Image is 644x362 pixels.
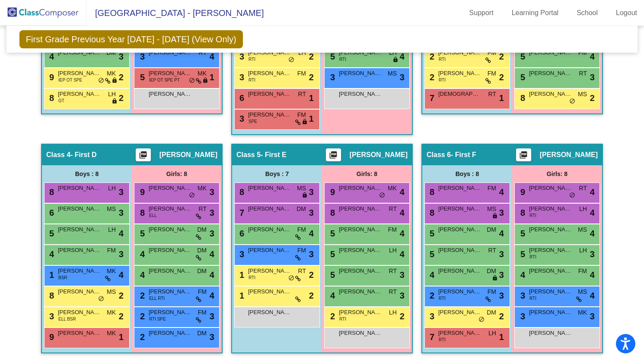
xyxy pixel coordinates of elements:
[58,98,64,104] span: GT
[210,227,214,240] span: 3
[488,329,496,338] span: LH
[512,165,602,183] div: Girls: 8
[288,57,294,63] span: do_not_disturb_alt
[518,93,525,103] span: 8
[389,205,397,214] span: RT
[309,186,314,198] span: 3
[518,208,525,217] span: 8
[119,91,124,104] span: 2
[237,52,244,61] span: 3
[427,72,434,82] span: 2
[197,246,207,255] span: DM
[47,270,54,280] span: 1
[339,267,382,275] span: [PERSON_NAME]
[569,98,575,105] span: do_not_disturb_alt
[492,213,498,220] span: lock
[499,91,504,104] span: 1
[138,208,145,217] span: 8
[149,184,192,192] span: [PERSON_NAME]
[210,206,214,219] span: 3
[249,118,257,125] span: SPE
[302,119,308,126] span: lock
[339,246,382,255] span: [PERSON_NAME]
[296,205,306,214] span: DM
[237,291,244,300] span: 1
[492,275,498,282] span: lock
[339,56,346,63] span: RTI
[149,90,192,98] span: [PERSON_NAME]
[487,205,496,214] span: MS
[309,50,314,63] span: 2
[427,151,451,159] span: Class 6
[149,316,166,322] span: RTI SPE
[149,69,192,78] span: [PERSON_NAME]
[389,267,397,276] span: RT
[107,287,116,296] span: MS
[427,249,434,259] span: 5
[427,312,434,321] span: 3
[138,229,145,238] span: 5
[248,69,291,78] span: [PERSON_NAME]
[427,187,434,197] span: 8
[198,308,207,317] span: FM
[400,206,405,219] span: 4
[138,52,145,61] span: 3
[379,192,385,199] span: do_not_disturb_alt
[339,316,346,322] span: RTI
[339,329,382,337] span: [PERSON_NAME]
[47,52,54,61] span: 4
[570,6,605,20] a: School
[210,71,214,84] span: 1
[328,151,338,163] mat-icon: picture_as_pdf
[248,110,291,119] span: [PERSON_NAME]
[58,90,101,98] span: [PERSON_NAME]
[400,289,405,302] span: 3
[499,206,504,219] span: 3
[529,308,572,317] span: [PERSON_NAME]
[529,69,572,78] span: [PERSON_NAME]
[309,227,314,240] span: 4
[42,165,132,183] div: Boys : 8
[47,312,54,321] span: 3
[518,249,525,259] span: 5
[248,184,291,192] span: [PERSON_NAME] L'Huillier
[529,254,536,260] span: RTI
[328,312,335,321] span: 2
[237,270,244,280] span: 1
[438,308,481,317] span: [PERSON_NAME]
[149,308,192,317] span: [PERSON_NAME]
[499,289,504,302] span: 3
[529,184,572,192] span: [PERSON_NAME]
[197,225,207,234] span: DM
[339,90,382,98] span: [PERSON_NAME]
[149,329,192,337] span: [PERSON_NAME]
[609,6,644,20] a: Logout
[388,184,397,193] span: MK
[438,90,481,98] span: [DEMOGRAPHIC_DATA][PERSON_NAME]
[58,267,101,275] span: [PERSON_NAME]
[119,186,124,198] span: 3
[46,151,70,159] span: Class 4
[58,77,82,83] span: IEP OT SPE
[248,287,291,296] span: [PERSON_NAME]
[400,248,405,261] span: 4
[210,268,214,281] span: 4
[106,48,116,57] span: DM
[298,48,306,57] span: LH
[339,287,382,296] span: [PERSON_NAME]
[309,206,314,219] span: 3
[138,187,145,197] span: 9
[309,112,314,125] span: 1
[339,308,382,317] span: [PERSON_NAME]
[237,93,244,103] span: 6
[389,246,397,255] span: LH
[488,287,496,296] span: FM
[58,184,101,192] span: [PERSON_NAME]
[199,205,207,214] span: RT
[232,165,322,183] div: Boys : 7
[499,248,504,261] span: 3
[138,72,145,82] span: 5
[529,287,572,296] span: [PERSON_NAME]
[518,52,525,61] span: 5
[438,267,481,275] span: [PERSON_NAME]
